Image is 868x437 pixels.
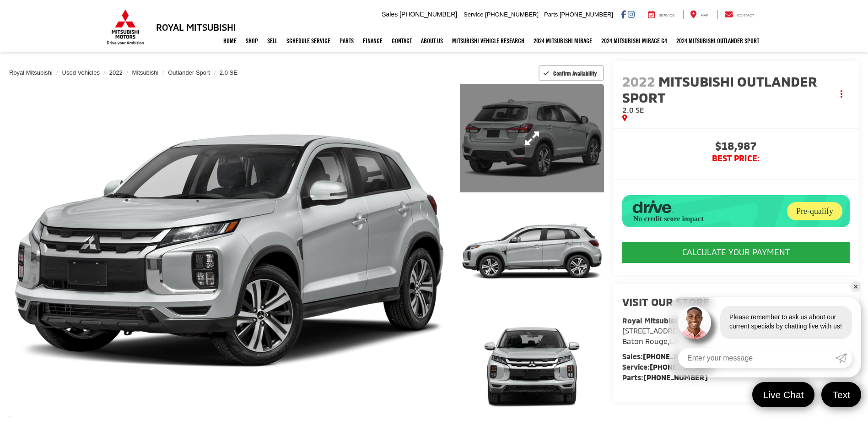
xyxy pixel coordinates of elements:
[643,373,708,382] a: [PHONE_NUMBER]
[836,348,852,368] a: Submit
[621,11,626,18] a: Facebook: Click to visit our Facebook page
[5,82,454,420] img: 2022 Mitsubishi Outlander Sport 2.0 SE
[464,11,483,18] span: Service
[220,69,237,76] a: 2.0 SE
[828,388,855,401] span: Text
[678,306,711,339] img: Agent profile photo
[156,22,236,32] h3: Royal Mitsubishi
[622,337,668,345] span: Baton Rouge
[622,296,850,308] h2: Visit our Store
[683,10,715,19] a: Map
[335,29,358,52] a: Parts: Opens in a new tab
[460,197,604,306] a: Expand Photo 2
[834,86,850,102] button: Actions
[132,69,159,76] a: Mitsubishi
[737,13,754,17] span: Contact
[399,11,457,18] span: [PHONE_NUMBER]
[650,362,714,371] a: [PHONE_NUMBER]
[9,69,53,76] a: Royal Mitsubishi
[628,11,635,18] a: Instagram: Click to visit our Instagram page
[622,362,714,371] strong: Service:
[821,382,861,407] a: Text
[622,373,708,382] strong: Parts:
[168,69,210,76] a: Outlander Sport
[560,11,613,18] span: [PHONE_NUMBER]
[672,29,764,52] a: 2024 Mitsubishi Outlander SPORT
[622,154,850,163] span: BEST PRICE:
[678,348,836,368] input: Enter your message
[105,9,146,45] img: Mitsubishi
[622,242,850,263] : CALCULATE YOUR PAYMENT
[622,73,817,105] span: Mitsubishi Outlander Sport
[9,84,450,418] a: Expand Photo 0
[544,11,558,18] span: Parts
[241,29,263,52] a: Shop
[717,10,761,19] a: Contact
[759,388,809,401] span: Live Chat
[263,29,282,52] a: Sell
[643,352,707,361] a: [PHONE_NUMBER]
[553,70,597,77] span: Confirm Availability
[841,90,842,98] span: dropdown dots
[460,310,604,418] a: Expand Photo 3
[458,196,605,306] img: 2022 Mitsubishi Outlander Sport 2.0 SE
[622,337,703,345] span: ,
[622,140,850,154] span: $18,987
[416,29,447,52] a: About Us
[485,11,539,18] span: [PHONE_NUMBER]
[219,29,241,52] a: Home
[447,29,529,52] a: Mitsubishi Vehicle Research
[460,84,604,192] a: Expand Photo 1
[622,316,680,325] strong: Royal Mitsubishi
[458,309,605,420] img: 2022 Mitsubishi Outlander Sport 2.0 SE
[752,382,815,407] a: Live Chat
[622,73,655,89] span: 2022
[659,13,675,17] span: Service
[382,11,398,18] span: Sales
[387,29,416,52] a: Contact
[622,352,707,361] strong: Sales:
[701,13,708,17] span: Map
[622,105,644,114] span: 2.0 SE
[358,29,387,52] a: Finance
[62,69,100,76] a: Used Vehicles
[539,65,604,81] button: Confirm Availability
[720,306,852,339] div: Please remember to ask us about our current specials by chatting live with us!
[597,29,672,52] a: 2024 Mitsubishi Mirage G4
[109,69,123,76] a: 2022
[282,29,335,52] a: Schedule Service: Opens in a new tab
[641,10,682,19] a: Service
[529,29,597,52] a: 2024 Mitsubishi Mirage
[622,326,703,345] a: [STREET_ADDRESS] Baton Rouge,LA 70815
[622,326,688,335] span: [STREET_ADDRESS]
